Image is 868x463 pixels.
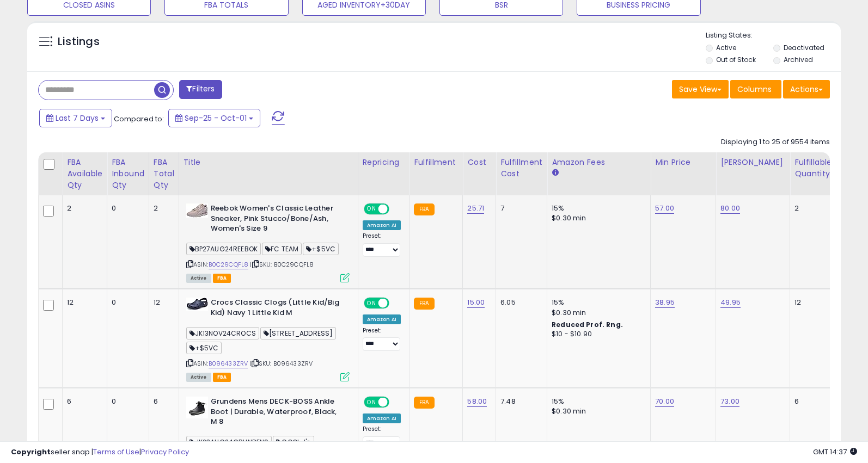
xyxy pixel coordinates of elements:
[706,30,841,41] p: Listing States:
[213,274,231,283] span: FBA
[112,203,140,213] div: 0
[365,299,378,308] span: ON
[363,232,401,257] div: Preset:
[737,84,772,95] span: Columns
[716,43,736,52] label: Active
[720,297,741,308] a: 49.95
[414,298,434,310] small: FBA
[387,398,405,407] span: OFF
[154,397,170,406] div: 6
[500,298,539,307] div: 6.05
[414,203,434,215] small: FBA
[186,342,222,354] span: +$5VC
[67,203,99,213] div: 2
[154,157,174,191] div: FBA Total Qty
[716,55,756,64] label: Out of Stock
[58,34,100,50] h5: Listings
[655,396,674,407] a: 70.00
[363,327,401,351] div: Preset:
[186,397,208,418] img: 314XJ0XB6CL._SL40_.jpg
[655,203,674,214] a: 57.00
[552,168,558,178] small: Amazon Fees.
[186,298,350,380] div: ASIN:
[467,396,487,407] a: 58.00
[211,397,343,430] b: Grundens Mens DECK-BOSS Ankle Boot | Durable, Waterproof, Black, M 8
[552,157,646,168] div: Amazon Fees
[303,243,339,255] span: +$5VC
[184,157,353,168] div: Title
[783,80,830,98] button: Actions
[363,413,401,423] div: Amazon AI
[363,314,401,324] div: Amazon AI
[186,203,208,218] img: 41t6FELtRFL._SL40_.jpg
[186,203,350,281] div: ASIN:
[363,425,401,450] div: Preset:
[721,137,830,147] div: Displaying 1 to 25 of 9554 items
[552,308,642,318] div: $0.30 min
[112,397,140,406] div: 0
[730,80,781,98] button: Columns
[262,243,302,255] span: FC TEAM
[552,203,642,213] div: 15%
[250,260,314,269] span: | SKU: B0C29CQFL8
[720,157,785,168] div: [PERSON_NAME]
[387,205,405,214] span: OFF
[784,43,824,52] label: Deactivated
[794,397,828,406] div: 6
[56,113,99,124] span: Last 7 Days
[67,298,99,307] div: 12
[500,157,542,180] div: Fulfillment Cost
[249,359,313,368] span: | SKU: B096433ZRV
[784,55,813,64] label: Archived
[112,157,144,191] div: FBA inbound Qty
[467,297,485,308] a: 15.00
[414,397,434,409] small: FBA
[655,297,675,308] a: 38.95
[11,447,189,458] div: seller snap | |
[67,397,99,406] div: 6
[112,298,140,307] div: 0
[39,109,112,127] button: Last 7 Days
[186,274,211,283] span: All listings currently available for purchase on Amazon
[209,359,248,368] a: B096433ZRV
[387,299,405,308] span: OFF
[720,396,739,407] a: 73.00
[114,114,164,124] span: Compared to:
[211,298,343,320] b: Crocs Classic Clogs (Little Kid/Big Kid) Navy 1 Little Kid M
[213,373,231,382] span: FBA
[794,298,828,307] div: 12
[552,298,642,307] div: 15%
[93,447,139,457] a: Terms of Use
[365,205,378,214] span: ON
[720,203,740,214] a: 80.00
[186,373,211,382] span: All listings currently available for purchase on Amazon
[67,157,102,191] div: FBA Available Qty
[552,320,623,329] b: Reduced Prof. Rng.
[154,203,170,213] div: 2
[500,203,539,213] div: 7
[186,327,259,339] span: JK13NOV24CROCS
[365,398,378,407] span: ON
[209,260,249,269] a: B0C29CQFL8
[141,447,189,457] a: Privacy Policy
[186,243,261,255] span: BP27AUG24REEBOK
[813,447,857,457] span: 2025-10-9 14:37 GMT
[154,298,170,307] div: 12
[186,298,208,311] img: 41jahRI2R+L._SL40_.jpg
[363,220,401,230] div: Amazon AI
[467,157,491,168] div: Cost
[552,330,642,339] div: $10 - $10.90
[655,157,711,168] div: Min Price
[260,327,337,339] span: [STREET_ADDRESS]
[363,157,405,168] div: Repricing
[211,203,343,237] b: Reebok Women's Classic Leather Sneaker, Pink Stucco/Bone/Ash, Women's Size 9
[552,213,642,223] div: $0.30 min
[185,113,247,124] span: Sep-25 - Oct-01
[672,80,729,98] button: Save View
[500,397,539,406] div: 7.48
[414,157,458,168] div: Fulfillment
[168,109,260,127] button: Sep-25 - Oct-01
[179,80,222,99] button: Filters
[794,203,828,213] div: 2
[467,203,484,214] a: 25.71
